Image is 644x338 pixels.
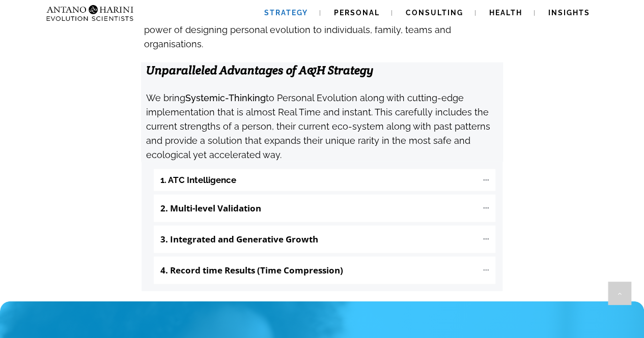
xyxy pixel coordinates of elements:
b: 4. Record time Results (Time Compression) [160,264,343,276]
span: Strategy [264,9,308,17]
span: Consulting [406,9,463,17]
strong: Systemic-Thinking [185,93,266,103]
strong: Unparalleled Advantages of A&H Strategy [146,63,374,78]
span: Health [489,9,522,17]
b: 3. Integrated and Generative Growth [160,233,318,245]
b: 2. Multi-level Validation [160,202,261,214]
b: 1. ATC Intelligence [160,174,236,186]
span: Personal [334,9,380,17]
span: We bring to Personal Evolution along with cutting-edge implementation that is almost Real Time an... [146,93,490,161]
span: Insights [548,9,590,17]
